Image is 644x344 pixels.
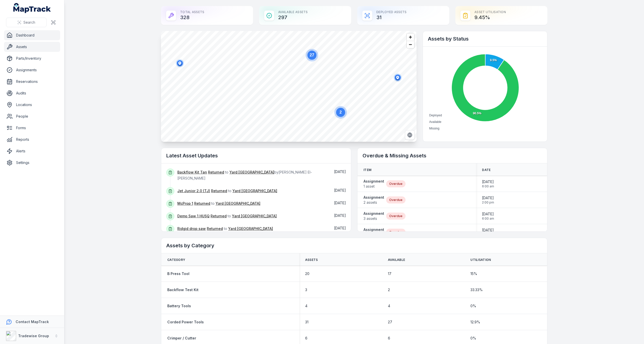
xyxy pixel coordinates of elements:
[177,214,210,219] a: Demo Saw 1 HUSQ
[166,242,542,249] h2: Assets by Category
[364,200,384,205] span: 2 assets
[386,229,406,236] div: Overdue
[334,188,346,192] time: 9/30/2025, 8:10:23 AM
[4,123,60,133] a: Forms
[6,18,47,27] button: Search
[482,195,494,200] span: [DATE]
[470,303,476,308] span: 0 %
[194,201,210,206] a: Returned
[232,214,277,219] a: Yard [GEOGRAPHIC_DATA]
[305,258,318,262] span: Assets
[228,226,273,231] a: Yard [GEOGRAPHIC_DATA]
[482,195,494,204] time: 8/14/2025, 2:00:00 PM
[388,271,391,276] span: 17
[310,53,314,57] text: 27
[161,31,417,142] canvas: Map
[305,320,308,325] span: 31
[482,212,494,221] time: 8/8/2025, 6:00:00 AM
[386,196,406,203] div: Overdue
[166,152,346,159] h2: Latest Asset Updates
[167,287,198,292] a: Backflow Test Kit
[364,168,371,172] span: Item
[207,226,223,231] a: Returned
[177,170,207,175] a: Backflow Kit Tan
[4,65,60,75] a: Assignments
[334,201,346,205] span: [DATE]
[334,201,346,205] time: 9/30/2025, 5:55:04 AM
[167,271,189,276] a: B Press Tool
[229,170,274,175] a: Yard [GEOGRAPHIC_DATA]
[470,271,477,276] span: 15 %
[177,189,277,193] span: to
[334,188,346,192] span: [DATE]
[334,226,346,230] span: [DATE]
[407,41,414,48] button: Zoom out
[364,211,384,221] a: Assignment3 assets
[470,336,476,341] span: 0 %
[364,179,384,184] strong: Assignment
[482,200,494,204] span: 2:00 pm
[429,127,439,130] span: Missing
[177,201,260,205] span: to
[388,258,405,262] span: Available
[4,146,60,156] a: Alerts
[470,287,483,292] span: 33.33 %
[232,188,277,193] a: Yard [GEOGRAPHIC_DATA]
[388,287,390,292] span: 2
[364,211,384,216] strong: Assignment
[4,53,60,63] a: Parts/Inventory
[405,130,415,140] button: Switch to Satellite View
[167,336,196,341] a: Crimper / Cutter
[364,195,384,200] strong: Assignment
[482,184,494,188] span: 6:00 am
[167,258,185,262] span: Category
[334,226,346,230] time: 9/30/2025, 5:39:19 AM
[4,158,60,168] a: Settings
[177,226,273,231] span: to
[386,180,406,187] div: Overdue
[13,3,51,13] a: MapTrack
[334,169,346,174] time: 9/30/2025, 11:02:10 AM
[364,195,384,205] a: Assignment2 assets
[407,33,414,41] button: Zoom in
[482,168,491,172] span: Date
[388,320,392,325] span: 27
[340,110,342,114] text: 2
[177,170,312,180] span: to by [PERSON_NAME] El-[PERSON_NAME]
[167,320,204,325] a: Corded Power Tools
[364,179,384,189] a: Assignment1 asset
[363,152,542,159] h2: Overdue & Missing Assets
[482,212,494,217] span: [DATE]
[482,179,494,184] span: [DATE]
[482,179,494,188] time: 7/30/2025, 6:00:00 AM
[211,188,227,193] a: Returned
[470,258,491,262] span: Utilisation
[16,320,49,324] strong: Contact MapTrack
[386,213,406,220] div: Overdue
[4,134,60,145] a: Reports
[482,228,494,233] span: [DATE]
[482,217,494,221] span: 6:00 am
[177,201,193,206] a: McProp 1
[305,336,307,341] span: 6
[305,303,307,308] span: 4
[334,213,346,218] time: 9/30/2025, 5:39:40 AM
[364,227,384,232] strong: Assignment
[4,111,60,121] a: People
[208,170,224,175] a: Returned
[364,216,384,221] span: 3 assets
[364,227,384,237] a: Assignment
[305,271,309,276] span: 20
[364,184,384,189] span: 1 asset
[305,287,307,292] span: 3
[23,20,35,25] span: Search
[18,334,49,338] strong: Tradewise Group
[482,228,494,237] time: 8/29/2025, 4:00:00 AM
[429,120,441,124] span: Available
[334,169,346,174] span: [DATE]
[167,303,191,308] strong: Battery Tools
[429,114,442,117] span: Deployed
